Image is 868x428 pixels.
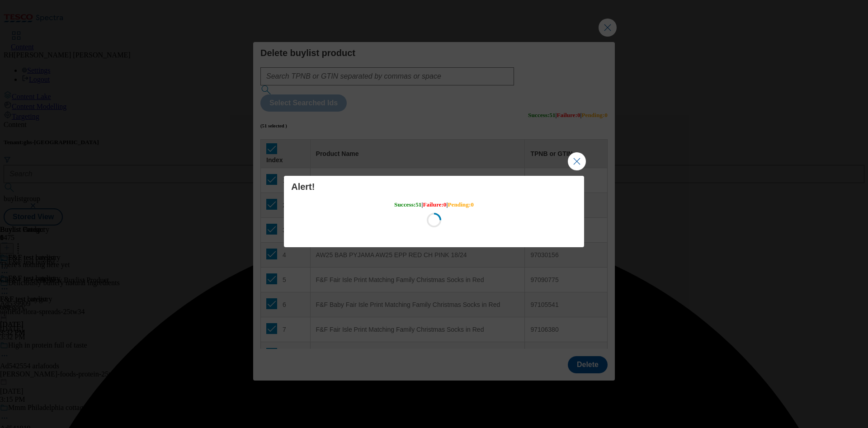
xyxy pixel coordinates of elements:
h4: Alert! [291,181,577,192]
span: Success : 51 [394,201,421,208]
span: Pending : 0 [448,201,474,208]
h5: | | [394,201,474,208]
div: Modal [284,176,584,247]
span: Failure : 0 [423,201,446,208]
button: Close Modal [568,152,586,170]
